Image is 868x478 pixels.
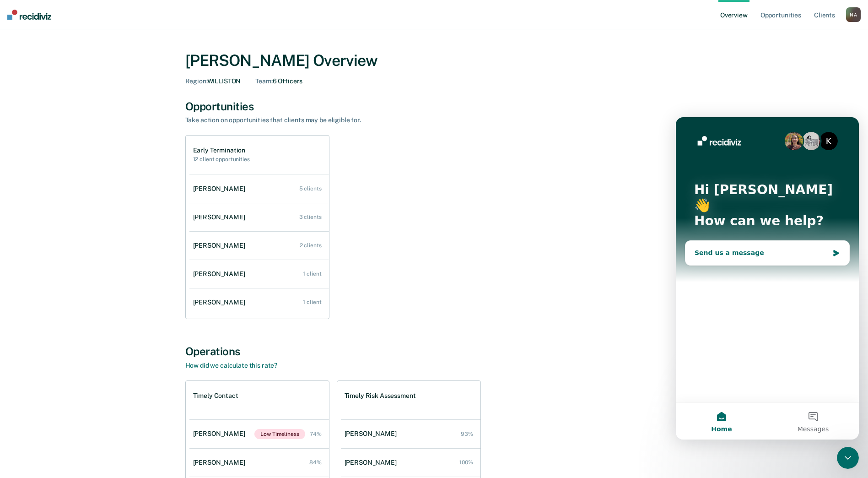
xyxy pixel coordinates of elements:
div: 93% [461,431,473,437]
a: [PERSON_NAME] 84% [189,450,329,476]
div: Opportunities [185,100,683,113]
div: 5 clients [299,185,322,192]
a: [PERSON_NAME] 3 clients [189,204,329,230]
a: [PERSON_NAME] 5 clients [189,176,329,202]
a: [PERSON_NAME] 1 client [189,289,329,315]
h2: 12 client opportunities [193,156,250,163]
div: Operations [185,345,683,358]
h1: Timely Risk Assessment [345,392,416,400]
div: [PERSON_NAME] [193,299,249,306]
div: WILLISTON [185,77,241,85]
div: [PERSON_NAME] [193,459,249,467]
div: 1 client [303,271,321,277]
span: Region : [185,77,207,85]
button: NA [846,7,861,22]
div: 3 clients [299,214,322,220]
img: Recidiviz [7,10,51,20]
iframe: Intercom live chat [837,447,859,469]
div: [PERSON_NAME] [345,459,400,467]
div: 2 clients [300,242,322,249]
a: [PERSON_NAME] 2 clients [189,233,329,259]
a: How did we calculate this rate? [185,362,278,369]
a: [PERSON_NAME] 100% [341,450,480,476]
div: 100% [459,459,473,466]
div: [PERSON_NAME] [193,430,249,438]
div: 84% [309,459,322,466]
div: Take action on opportunities that clients may be eligible for. [185,116,506,124]
a: [PERSON_NAME] 1 client [189,261,329,287]
div: 74% [310,431,322,437]
div: [PERSON_NAME] [193,270,249,278]
a: [PERSON_NAME] 93% [341,421,480,447]
div: 1 client [303,299,321,305]
div: [PERSON_NAME] Overview [185,51,683,70]
h1: Early Termination [193,147,250,154]
h1: Timely Contact [193,392,238,400]
span: Team : [255,77,272,85]
div: [PERSON_NAME] [193,185,249,193]
div: [PERSON_NAME] [193,213,249,221]
div: 6 Officers [255,77,302,85]
iframe: Intercom live chat [676,117,859,440]
div: [PERSON_NAME] [193,242,249,250]
a: [PERSON_NAME]Low Timeliness 74% [189,420,329,448]
div: N A [846,7,861,22]
span: Low Timeliness [254,429,305,439]
div: [PERSON_NAME] [345,430,400,438]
